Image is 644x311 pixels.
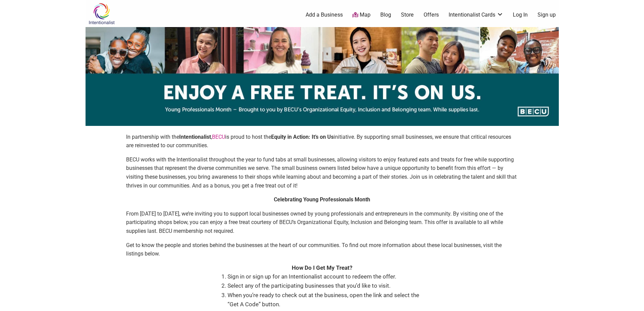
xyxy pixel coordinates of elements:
a: Sign up [538,11,556,19]
a: Blog [380,11,391,19]
img: Intentionalist [86,3,118,25]
p: In partnership with the , is proud to host the initiative. By supporting small businesses, we ens... [126,133,518,150]
strong: How Do I Get My Treat? [292,264,352,271]
a: Store [401,11,414,19]
strong: Celebrating Young Professionals Month [274,196,370,203]
li: When you’re ready to check out at the business, open the link and select the “Get A Code” button. [228,291,424,309]
li: Select any of the participating businesses that you’d like to visit. [228,281,424,290]
a: Log In [513,11,528,19]
p: From [DATE] to [DATE], we’re inviting you to support local businesses owned by young professional... [126,209,518,236]
p: Get to know the people and stories behind the businesses at the heart of our communities. To find... [126,241,518,258]
p: BECU works with the Intentionalist throughout the year to fund tabs at small businesses, allowing... [126,155,518,190]
strong: Equity in Action: It’s on Us [271,134,334,140]
li: Sign in or sign up for an Intentionalist account to redeem the offer. [228,272,424,281]
strong: Intentionalist [179,134,211,140]
a: BECU [212,134,225,140]
a: Map [352,11,371,19]
img: sponsor logo [86,27,559,126]
a: Offers [424,11,439,19]
a: Add a Business [306,11,343,19]
a: Intentionalist Cards [449,11,503,19]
